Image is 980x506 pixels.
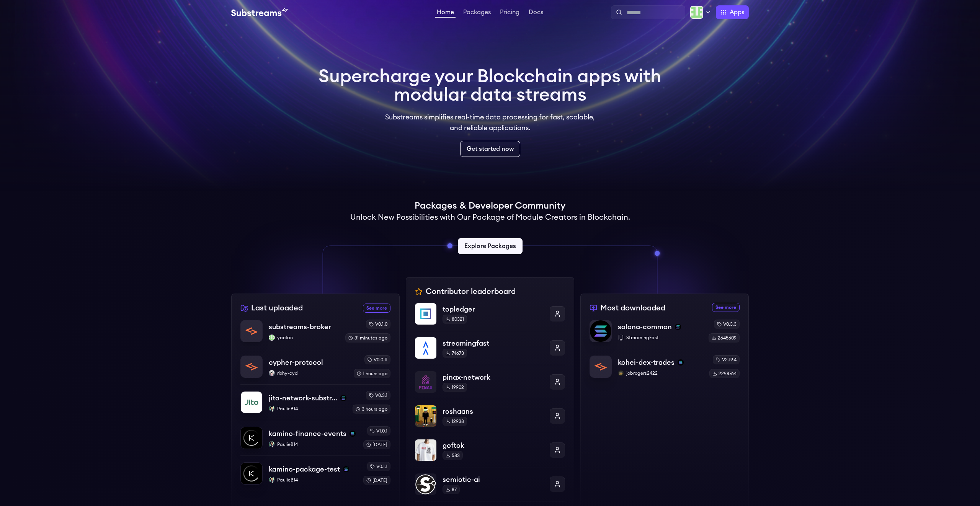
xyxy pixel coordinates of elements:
p: rixhy-cyd [269,370,348,376]
img: semiotic-ai [415,473,436,495]
div: 12938 [443,417,467,426]
div: 80321 [443,315,467,324]
div: v0.1.1 [367,462,390,471]
img: solana-common [590,320,611,342]
a: streamingfaststreamingfast74673 [415,331,565,365]
img: solana [340,395,346,401]
div: [DATE] [363,440,390,449]
img: kamino-finance-events [241,427,262,449]
p: jobrogers2422 [618,370,703,376]
p: PaulieB14 [269,441,357,447]
img: jito-network-substreams [241,392,262,413]
img: goftok [415,439,436,461]
p: PaulieB14 [269,406,346,412]
p: StreamingFast [618,335,702,341]
img: pinax-network [415,371,436,393]
p: streamingfast [443,338,544,349]
p: kamino-finance-events [269,428,346,439]
img: cypher-protocol [241,356,262,377]
img: PaulieB14 [269,406,275,412]
a: substreams-brokersubstreams-brokeryaofanyaofanv0.1.031 minutes ago [240,320,390,349]
div: v1.0.1 [367,426,390,436]
img: yaofan [269,335,275,341]
p: Substreams simplifies real-time data processing for fast, scalable, and reliable applications. [380,112,600,133]
div: v2.19.4 [713,355,740,364]
img: streamingfast [415,337,436,359]
p: cypher-protocol [269,357,323,368]
a: Pricing [498,9,521,17]
p: solana-common [618,322,672,332]
p: kohei-dex-trades [618,357,675,368]
div: 74673 [443,349,467,358]
p: jito-network-substreams [269,393,337,403]
div: 2298764 [709,369,740,378]
a: Docs [527,9,545,17]
p: pinax-network [443,372,544,383]
a: kamino-package-testkamino-package-testsolanaPaulieB14PaulieB14v0.1.1[DATE] [240,455,390,485]
a: Home [435,9,456,18]
img: substreams-broker [241,320,262,342]
a: Explore Packages [458,238,523,254]
img: roshaans [415,405,436,427]
div: 19902 [443,383,467,392]
img: jobrogers2422 [618,370,624,376]
img: solana [350,431,356,437]
p: kamino-package-test [269,464,340,475]
img: topledger [415,303,436,325]
a: Get started now [460,141,520,157]
a: jito-network-substreamsjito-network-substreamssolanaPaulieB14PaulieB14v0.3.13 hours ago [240,384,390,420]
div: 1 hours ago [354,369,390,378]
img: kohei-dex-trades [590,356,611,377]
div: v0.3.3 [714,320,740,329]
div: 3 hours ago [353,405,390,414]
p: PaulieB14 [269,477,357,483]
a: topledgertopledger80321 [415,303,565,331]
img: rixhy-cyd [269,370,275,376]
a: semiotic-aisemiotic-ai87 [415,467,565,501]
a: pinax-networkpinax-network19902 [415,365,565,399]
div: [DATE] [363,476,390,485]
p: goftok [443,440,544,451]
p: roshaans [443,406,544,417]
div: 583 [443,451,463,460]
p: yaofan [269,335,339,341]
div: 87 [443,485,460,494]
img: kamino-package-test [241,463,262,484]
img: solana [343,466,349,472]
div: 2645609 [709,333,740,343]
a: kohei-dex-tradeskohei-dex-tradessolanajobrogers2422jobrogers2422v2.19.42298764 [590,349,740,378]
img: solana [675,324,681,330]
div: v0.0.11 [364,355,390,364]
div: v0.1.0 [366,320,390,329]
img: PaulieB14 [269,477,275,483]
p: topledger [443,304,544,315]
div: 31 minutes ago [345,333,390,343]
a: cypher-protocolcypher-protocolrixhy-cydrixhy-cydv0.0.111 hours ago [240,349,390,384]
h1: Supercharge your Blockchain apps with modular data streams [318,67,661,104]
a: goftokgoftok583 [415,433,565,467]
span: Apps [730,8,744,17]
p: substreams-broker [269,322,331,332]
a: kamino-finance-eventskamino-finance-eventssolanaPaulieB14PaulieB14v1.0.1[DATE] [240,420,390,455]
img: Substream's logo [231,8,288,17]
a: solana-commonsolana-commonsolanaStreamingFastv0.3.32645609 [590,320,740,349]
div: v0.3.1 [366,391,390,400]
a: roshaansroshaans12938 [415,399,565,433]
img: PaulieB14 [269,441,275,447]
img: Profile [690,5,704,19]
p: semiotic-ai [443,474,544,485]
h1: Packages & Developer Community [415,200,565,212]
img: solana [678,359,684,366]
a: See more most downloaded packages [712,303,740,312]
a: Packages [462,9,492,17]
a: See more recently uploaded packages [363,304,390,313]
h2: Unlock New Possibilities with Our Package of Module Creators in Blockchain. [350,212,630,223]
